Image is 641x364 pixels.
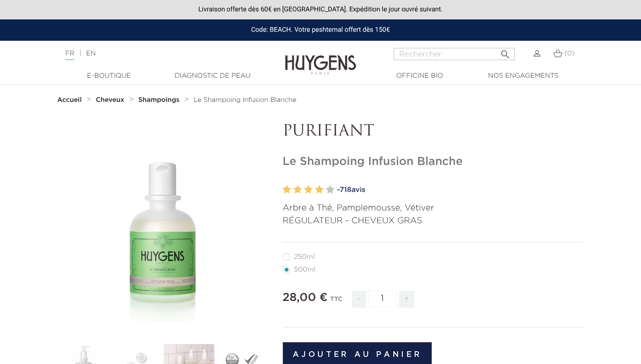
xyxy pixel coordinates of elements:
h1: Le Shampoing Infusion Blanche [283,155,584,169]
div: TTC [330,289,343,315]
label: 3 [304,183,313,197]
strong: Cheveux [96,97,124,103]
a: E-Boutique [62,71,157,81]
a: Accueil [57,96,84,104]
strong: Accueil [57,97,82,103]
img: Huygens [285,40,356,76]
label: 250ml [283,253,326,261]
span: 28,00 € [283,292,328,303]
label: 2 [293,183,302,197]
span: + [399,291,414,308]
p: Arbre à Thé, Pamplemousse, Vétiver [283,202,584,215]
a: Nos engagements [476,71,571,81]
a: Le Shampoing Infusion Blanche [194,96,297,104]
p: RÉGULATEUR - CHEVEUX GRAS [283,215,584,227]
label: 5 [326,183,334,197]
input: Rechercher [394,48,515,60]
p: PURIFIANT [283,123,584,141]
span: - [352,291,365,308]
span: 718 [340,186,352,193]
div: | [61,48,260,59]
button:  [497,45,514,58]
label: 4 [315,183,324,197]
a: EN [86,50,95,57]
input: Quantité [368,291,397,307]
a: FR [65,50,74,60]
strong: Shampoings [139,97,180,103]
a: Officine Bio [372,71,467,81]
i:  [500,46,511,57]
span: Le Shampoing Infusion Blanche [194,97,297,103]
label: 1 [283,183,291,197]
a: Diagnostic de peau [165,71,260,81]
a: Shampoings [139,96,182,104]
span: (0) [564,50,575,57]
a: Cheveux [96,96,127,104]
label: 500ml [283,266,327,273]
a: -718avis [337,183,584,197]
